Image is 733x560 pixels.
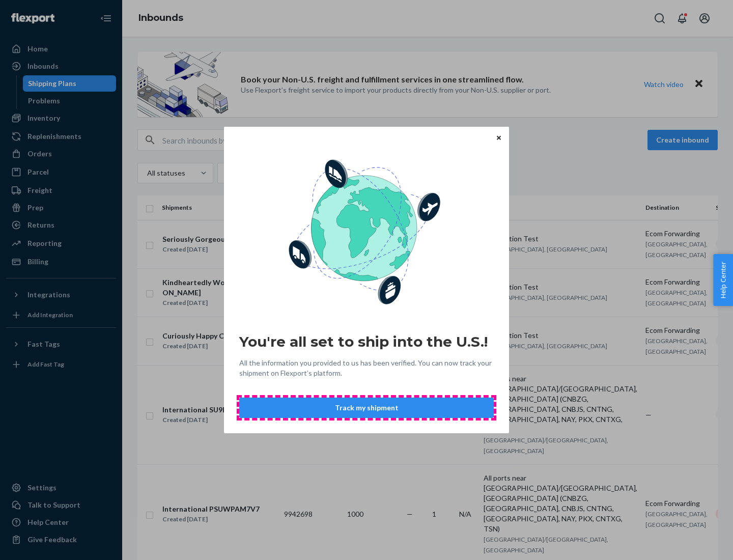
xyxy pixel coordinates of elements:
button: Close [494,132,504,143]
span: All the information you provided to us has been verified. You can now track your shipment on Flex... [239,358,494,378]
button: Track my shipment [239,398,494,418]
button: Help Center [713,254,733,306]
h2: You're all set to ship into the U.S.! [239,332,494,351]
